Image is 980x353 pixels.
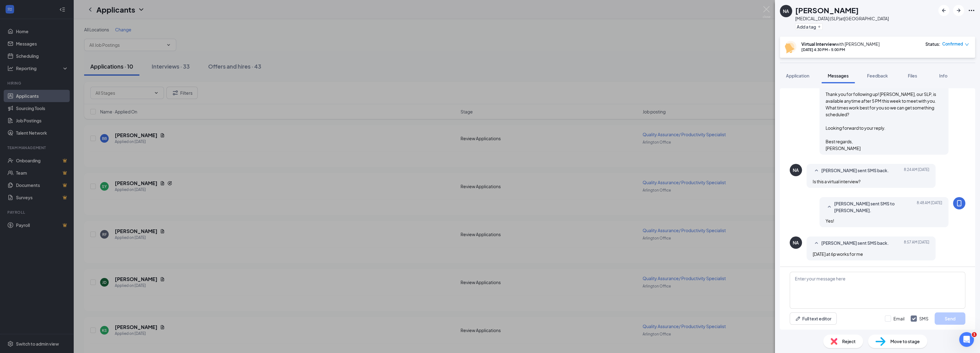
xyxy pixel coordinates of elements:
[953,5,964,16] button: ArrowRight
[935,312,965,325] button: Send
[917,200,942,214] span: [DATE] 8:48 AM
[813,167,820,174] svg: SmallChevronUp
[940,7,947,14] svg: ArrowLeftNew
[795,5,859,15] h1: [PERSON_NAME]
[795,23,822,30] button: PlusAdd a tag
[904,167,929,174] span: [DATE] 8:24 AM
[813,251,863,257] span: [DATE] at 6p works for me
[867,73,888,78] span: Feedback
[793,167,799,173] div: NA
[826,203,833,211] svg: SmallChevronUp
[826,218,834,224] span: Yes!
[959,332,974,347] iframe: Intercom live chat
[783,8,789,14] div: NA
[786,73,809,78] span: Application
[834,200,915,214] span: [PERSON_NAME] sent SMS to [PERSON_NAME].
[965,42,969,47] span: down
[821,167,889,174] span: [PERSON_NAME] sent SMS back.
[890,338,920,345] span: Move to stage
[817,25,821,29] svg: Plus
[821,240,889,247] span: [PERSON_NAME] sent SMS back.
[942,41,963,47] span: Confirmed
[968,7,975,14] svg: Ellipses
[904,240,929,247] span: [DATE] 8:57 AM
[938,5,949,16] button: ArrowLeftNew
[813,240,820,247] svg: SmallChevronUp
[955,7,962,14] svg: ArrowRight
[793,240,799,246] div: NA
[939,73,947,78] span: Info
[801,47,880,52] div: [DATE] 4:30 PM - 5:00 PM
[801,41,880,47] div: with [PERSON_NAME]
[925,41,940,47] div: Status :
[795,15,889,22] div: [MEDICAL_DATA] (SLP) at [GEOGRAPHIC_DATA]
[826,78,936,151] span: Good morning Nneka, Thank you for following up! [PERSON_NAME], our SLP, is available anytime afte...
[790,312,837,325] button: Full text editorPen
[813,179,861,184] span: Is this a virtual interview?
[972,332,977,337] span: 1
[828,73,849,78] span: Messages
[842,338,856,345] span: Reject
[801,41,836,47] b: Virtual Interview
[955,200,963,207] svg: MobileSms
[908,73,917,78] span: Files
[795,315,801,322] svg: Pen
